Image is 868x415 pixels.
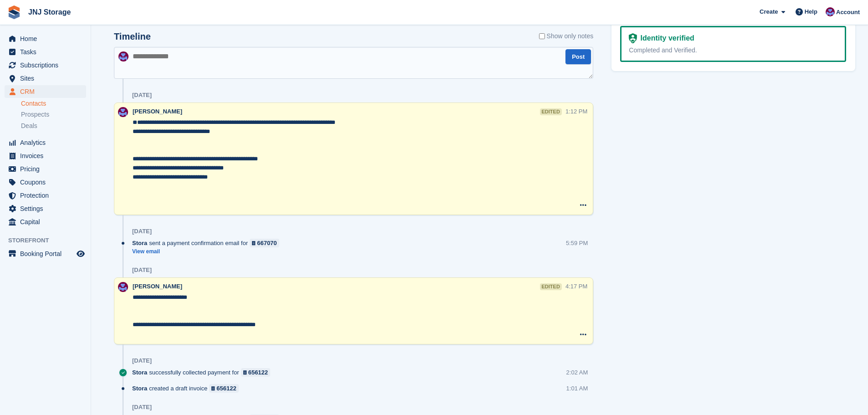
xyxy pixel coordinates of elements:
span: Stora [132,368,147,377]
div: 1:01 AM [566,384,588,393]
a: menu [5,32,86,45]
a: Deals [21,121,86,131]
div: [DATE] [132,404,152,411]
div: 656122 [216,384,236,393]
a: 656122 [241,368,271,377]
div: [DATE] [132,92,152,99]
a: menu [5,149,86,162]
span: Home [20,32,75,45]
div: 5:59 PM [566,239,588,247]
span: [PERSON_NAME] [133,283,182,290]
a: menu [5,202,86,215]
div: edited [540,108,562,115]
span: Stora [132,384,147,393]
span: Create [760,7,778,16]
div: successfully collected payment for [132,368,275,377]
span: Booking Portal [20,247,75,260]
span: [PERSON_NAME] [133,108,182,115]
span: Tasks [20,46,75,58]
a: Preview store [75,248,86,259]
span: Subscriptions [20,59,75,72]
img: Jonathan Scrase [118,51,128,61]
a: menu [5,85,86,98]
img: Jonathan Scrase [118,107,128,117]
div: 2:02 AM [566,368,588,377]
a: menu [5,72,86,85]
a: menu [5,247,86,260]
img: stora-icon-8386f47178a22dfd0bd8f6a31ec36ba5ce8667c1dd55bd0f319d3a0aa187defe.svg [7,5,21,19]
div: sent a payment confirmation email for [132,239,284,247]
span: Help [805,7,817,16]
div: [DATE] [132,266,152,274]
a: 656122 [209,384,239,393]
span: CRM [20,85,75,98]
span: Account [836,8,860,17]
h2: Timeline [114,31,151,42]
span: Stora [132,239,147,247]
span: Storefront [8,236,91,245]
div: Completed and Verified. [629,46,837,55]
span: Invoices [20,149,75,162]
span: Coupons [20,176,75,189]
a: View email [132,248,284,256]
img: Identity Verification Ready [629,33,637,43]
img: Jonathan Scrase [826,7,835,16]
button: Post [565,49,591,64]
a: menu [5,136,86,149]
a: Prospects [21,110,86,119]
a: menu [5,46,86,58]
div: Identity verified [637,33,694,44]
div: 1:12 PM [565,107,587,116]
a: menu [5,163,86,175]
div: created a draft invoice [132,384,243,393]
input: Show only notes [539,31,545,41]
img: Jonathan Scrase [118,282,128,292]
div: 4:17 PM [565,282,587,291]
a: menu [5,59,86,72]
div: [DATE] [132,357,152,364]
span: Pricing [20,163,75,175]
span: Analytics [20,136,75,149]
div: [DATE] [132,228,152,235]
div: 656122 [248,368,268,377]
span: Protection [20,189,75,202]
span: Capital [20,215,75,228]
div: edited [540,283,562,290]
label: Show only notes [539,31,594,41]
span: Deals [21,122,37,130]
span: Sites [20,72,75,85]
span: Prospects [21,110,49,119]
a: 667070 [250,239,279,247]
a: Contacts [21,99,86,108]
a: menu [5,189,86,202]
span: Settings [20,202,75,215]
a: JNJ Storage [25,5,74,20]
a: menu [5,215,86,228]
a: menu [5,176,86,189]
div: 667070 [257,239,277,247]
